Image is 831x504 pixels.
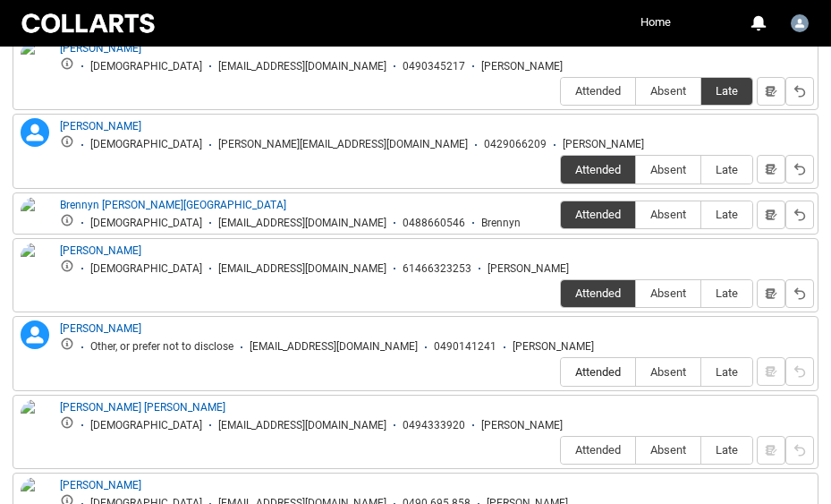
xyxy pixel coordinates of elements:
[636,208,700,221] span: Absent
[60,322,141,335] a: [PERSON_NAME]
[757,201,785,229] button: Notes
[786,7,813,36] button: User Profile Alexandra.Whitham
[757,77,785,106] button: Notes
[434,340,496,354] div: 0490141241
[757,279,785,308] button: Notes
[218,138,468,151] div: [PERSON_NAME][EMAIL_ADDRESS][DOMAIN_NAME]
[636,365,700,379] span: Absent
[403,60,465,73] div: 0490345217
[90,217,202,230] div: [DEMOGRAPHIC_DATA]
[701,84,752,98] span: Late
[513,340,594,354] div: [PERSON_NAME]
[701,286,752,300] span: Late
[561,365,635,379] span: Attended
[21,118,49,147] lightning-icon: Andrew Bell
[561,208,635,221] span: Attended
[561,84,635,98] span: Attended
[218,419,386,432] div: [EMAIL_ADDRESS][DOMAIN_NAME]
[636,9,675,36] a: Home
[403,262,471,276] div: 61466323253
[488,262,569,276] div: [PERSON_NAME]
[250,340,418,354] div: [EMAIL_ADDRESS][DOMAIN_NAME]
[563,138,644,151] div: [PERSON_NAME]
[90,138,202,151] div: [DEMOGRAPHIC_DATA]
[90,419,202,432] div: [DEMOGRAPHIC_DATA]
[403,217,465,230] div: 0488660546
[21,399,49,451] img: Harrison James Rowe
[21,40,49,80] img: Alana Young
[218,217,386,230] div: [EMAIL_ADDRESS][DOMAIN_NAME]
[218,262,386,276] div: [EMAIL_ADDRESS][DOMAIN_NAME]
[403,419,465,432] div: 0494333920
[481,217,521,230] div: Brennyn
[791,14,809,32] img: Alexandra.Whitham
[785,155,814,184] button: Reset
[561,286,635,300] span: Attended
[785,279,814,308] button: Reset
[60,199,286,211] a: Brennyn [PERSON_NAME][GEOGRAPHIC_DATA]
[21,243,49,282] img: Dylan Mackay
[636,84,700,98] span: Absent
[60,120,141,132] a: [PERSON_NAME]
[60,479,141,491] a: [PERSON_NAME]
[60,244,141,257] a: [PERSON_NAME]
[90,60,202,73] div: [DEMOGRAPHIC_DATA]
[701,365,752,379] span: Late
[60,401,225,414] a: [PERSON_NAME] [PERSON_NAME]
[785,201,814,229] button: Reset
[785,77,814,106] button: Reset
[757,155,785,184] button: Notes
[561,443,635,457] span: Attended
[701,163,752,176] span: Late
[481,60,563,73] div: [PERSON_NAME]
[785,436,814,465] button: Reset
[636,286,700,300] span: Absent
[60,42,141,55] a: [PERSON_NAME]
[21,320,49,349] lightning-icon: Edward Irvine
[636,163,700,176] span: Absent
[484,138,547,151] div: 0429066209
[785,357,814,386] button: Reset
[636,443,700,457] span: Absent
[90,262,202,276] div: [DEMOGRAPHIC_DATA]
[21,197,49,249] img: Brennyn Ingvorsen-Lamborn
[561,163,635,176] span: Attended
[481,419,563,432] div: [PERSON_NAME]
[218,60,386,73] div: [EMAIL_ADDRESS][DOMAIN_NAME]
[90,340,233,354] div: Other, or prefer not to disclose
[701,443,752,457] span: Late
[701,208,752,221] span: Late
